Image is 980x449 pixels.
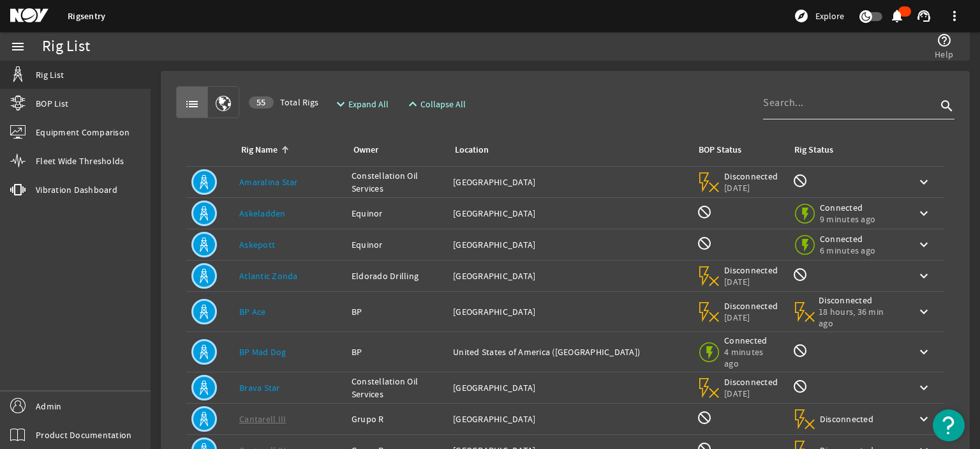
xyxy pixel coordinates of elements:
mat-icon: support_agent [916,8,932,24]
mat-icon: notifications [889,8,905,24]
span: [DATE] [724,182,778,194]
span: Disconnected [820,413,874,425]
span: Explore [815,10,844,22]
div: Equinor [352,238,443,251]
mat-icon: keyboard_arrow_down [916,380,932,395]
mat-icon: menu [10,39,26,54]
button: Explore [789,6,849,26]
span: Admin [36,400,61,413]
mat-icon: keyboard_arrow_down [916,304,932,319]
mat-icon: BOP Monitoring not available for this rig [697,204,712,220]
span: Equipment Comparison [36,126,130,139]
span: 4 minutes ago [724,346,780,369]
mat-icon: expand_more [333,96,343,112]
div: BP [352,346,443,358]
button: Expand All [328,93,394,116]
span: 9 minutes ago [820,213,875,225]
a: BP Mad Dog [239,346,286,358]
input: Search... [763,95,937,110]
span: Disconnected [819,294,896,306]
div: Location [455,143,489,157]
mat-icon: explore [794,8,809,24]
a: Cantarell III [239,413,286,425]
mat-icon: BOP Monitoring not available for this rig [697,236,712,251]
span: Expand All [348,98,389,110]
mat-icon: keyboard_arrow_down [916,344,932,360]
mat-icon: expand_less [405,96,415,112]
span: [DATE] [724,312,778,323]
a: Askepott [239,239,275,250]
div: Location [453,143,681,157]
span: Vibration Dashboard [36,183,117,196]
span: Rig List [36,68,64,81]
span: [DATE] [724,276,778,287]
mat-icon: keyboard_arrow_down [916,206,932,221]
mat-icon: Rig Monitoring not available for this rig [792,343,808,358]
span: Disconnected [724,300,778,312]
span: [DATE] [724,388,778,399]
span: 18 hours, 36 min ago [819,306,896,329]
button: more_vert [939,1,970,31]
button: Collapse All [400,93,471,116]
span: 6 minutes ago [820,245,875,256]
div: Owner [353,143,378,157]
mat-icon: keyboard_arrow_down [916,411,932,427]
mat-icon: keyboard_arrow_down [916,174,932,190]
mat-icon: Rig Monitoring not available for this rig [792,379,808,394]
div: Rig Name [239,143,336,157]
a: Rigsentry [68,10,105,22]
div: Constellation Oil Services [352,375,443,400]
span: Connected [820,233,875,245]
div: BP [352,305,443,318]
a: Brava Star [239,382,280,393]
div: [GEOGRAPHIC_DATA] [453,270,687,282]
div: [GEOGRAPHIC_DATA] [453,381,687,394]
i: search [939,98,954,114]
mat-icon: list [184,96,200,112]
a: Askeladden [239,208,286,219]
div: 55 [249,96,274,109]
span: Disconnected [724,376,778,388]
div: Rig Status [794,143,833,157]
a: Atlantic Zonda [239,270,298,282]
div: [GEOGRAPHIC_DATA] [453,413,687,425]
div: Eldorado Drilling [352,270,443,282]
div: [GEOGRAPHIC_DATA] [453,238,687,251]
div: Equinor [352,207,443,220]
a: Amaralina Star [239,176,298,188]
span: Help [935,48,953,61]
span: BOP List [36,97,68,110]
mat-icon: Rig Monitoring not available for this rig [792,267,808,282]
div: Rig Name [241,143,278,157]
div: Owner [352,143,438,157]
mat-icon: BOP Monitoring not available for this rig [697,410,712,425]
div: Rig List [42,40,90,53]
mat-icon: help_outline [937,33,952,48]
span: Fleet Wide Thresholds [36,155,124,167]
div: [GEOGRAPHIC_DATA] [453,207,687,220]
div: United States of America ([GEOGRAPHIC_DATA]) [453,346,687,358]
button: Open Resource Center [933,409,965,441]
div: Constellation Oil Services [352,169,443,195]
div: [GEOGRAPHIC_DATA] [453,176,687,188]
span: Connected [724,335,780,346]
a: BP Ace [239,306,266,317]
span: Product Documentation [36,429,131,441]
div: BOP Status [699,143,741,157]
div: [GEOGRAPHIC_DATA] [453,305,687,318]
span: Disconnected [724,264,778,276]
mat-icon: vibration [10,182,26,197]
span: Total Rigs [249,96,318,109]
div: Grupo R [352,413,443,425]
span: Collapse All [420,98,466,110]
mat-icon: Rig Monitoring not available for this rig [792,173,808,188]
mat-icon: keyboard_arrow_down [916,268,932,284]
span: Disconnected [724,171,778,182]
mat-icon: keyboard_arrow_down [916,237,932,252]
span: Connected [820,202,875,213]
